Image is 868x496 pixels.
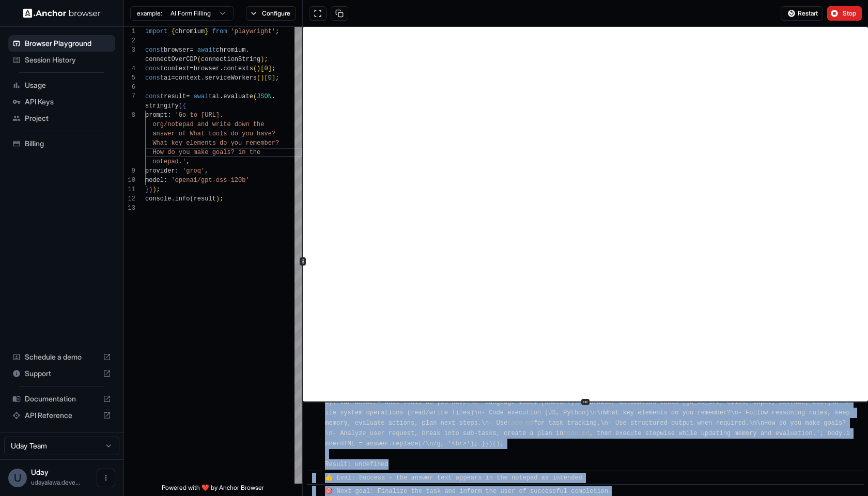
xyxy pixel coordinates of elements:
span: ) [260,74,264,82]
span: ai [164,74,171,82]
span: API Keys [25,97,111,107]
span: ( [179,102,182,110]
img: Anchor Logo [23,8,101,18]
div: 11 [124,185,135,194]
span: = [171,74,175,82]
button: Configure [246,6,296,21]
span: Restart [798,9,818,18]
span: await [197,47,216,54]
span: ; [264,56,268,63]
span: info [175,195,190,203]
span: ( [257,74,260,82]
span: JSON [257,93,272,100]
span: notepad.' [152,158,186,165]
span: Usage [25,80,111,90]
div: Project [8,110,115,127]
span: , [186,158,190,165]
span: ) [149,186,152,193]
span: const [145,74,164,82]
span: chromium [216,47,246,54]
span: ) [260,56,264,63]
div: Usage [8,77,115,94]
span: ; [220,195,223,203]
span: ( [253,65,257,72]
span: } [205,28,208,35]
span: . [220,93,223,100]
span: result [164,93,186,100]
span: evaluate [223,93,253,100]
div: 6 [124,83,135,92]
div: API Reference [8,407,115,424]
div: Browser Playground [8,35,115,52]
span: org/notepad and write down the [152,121,264,128]
span: ( [253,93,257,100]
div: 1 [124,27,135,36]
span: = [190,47,193,54]
span: . [201,74,205,82]
div: 4 [124,64,135,73]
span: Stop [843,9,857,18]
span: Uday [31,468,49,476]
span: browser [164,47,190,54]
span: { [182,102,186,110]
span: const [145,47,164,54]
span: from [212,28,227,35]
span: ) [257,65,260,72]
div: U [8,469,27,487]
span: Browser Playground [25,38,111,49]
span: = [190,65,193,72]
span: , [205,167,208,175]
button: Open in full screen [309,6,327,21]
span: contexts [223,65,253,72]
span: ai [212,93,220,100]
span: result [194,195,216,203]
span: Project [25,113,111,123]
span: API Reference [25,410,99,421]
span: browser [194,65,220,72]
span: answer of What tools do you have? [152,130,275,137]
span: . [272,93,275,100]
span: connectionString [201,56,260,63]
span: serviceWorkers [205,74,257,82]
div: API Keys [8,94,115,110]
button: Stop [827,6,862,21]
span: = [186,93,190,100]
button: Restart [781,6,823,21]
span: 0 [264,65,268,72]
span: : [167,112,171,119]
span: context [175,74,201,82]
span: const [145,65,164,72]
span: How do you make goals? in the [152,149,260,156]
span: console [145,195,171,203]
span: 'openai/gpt-oss-120b' [171,177,249,184]
span: 0 [268,74,272,82]
span: example: [137,9,162,18]
div: Support [8,365,115,382]
span: Documentation [25,394,99,404]
span: [ [260,65,264,72]
span: . [220,65,223,72]
span: 'playwright' [231,28,275,35]
span: Powered with ❤️ by Anchor Browser [162,484,264,496]
div: Documentation [8,391,115,407]
span: ) [152,186,156,193]
span: prompt [145,112,167,119]
span: Schedule a demo [25,352,99,362]
span: [ [264,74,268,82]
div: 7 [124,92,135,101]
span: Session History [25,55,111,65]
div: Schedule a demo [8,349,115,365]
div: 3 [124,45,135,55]
div: 9 [124,166,135,176]
span: . [245,47,249,54]
div: Billing [8,135,115,152]
button: Open menu [97,469,115,487]
span: ( [197,56,201,63]
span: model [145,177,164,184]
span: ; [275,74,279,82]
span: Billing [25,138,111,149]
span: provider [145,167,175,175]
span: chromium [175,28,205,35]
span: stringify [145,102,179,110]
span: 'groq' [182,167,205,175]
